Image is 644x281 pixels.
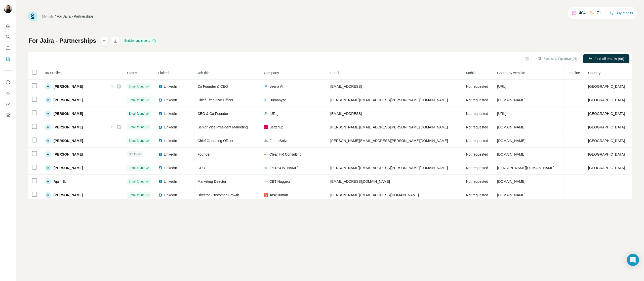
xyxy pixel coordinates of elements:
[588,112,625,116] span: [GEOGRAPHIC_DATA]
[45,83,51,89] div: A
[54,125,83,130] span: [PERSON_NAME]
[158,152,162,156] img: LinkedIn logo
[129,166,144,170] span: Email found
[4,5,12,13] img: Avatar
[197,71,210,75] span: Job title
[129,193,144,197] span: Email found
[466,152,488,156] span: Not requested
[497,71,525,75] span: Company website
[158,139,162,143] img: LinkedIn logo
[164,98,177,103] span: LinkedIn
[269,165,298,170] span: [PERSON_NAME]
[466,98,488,102] span: Not requested
[588,152,625,156] span: [GEOGRAPHIC_DATA]
[579,10,586,16] p: 404
[269,179,291,184] span: CBT Nuggets
[567,71,580,75] span: Landline
[45,138,51,144] div: A
[45,71,62,75] span: 96 Profiles
[264,112,268,116] img: company-logo
[54,98,83,103] span: [PERSON_NAME]
[269,138,288,143] span: FutureSolve
[497,112,506,116] span: [URL]
[129,152,142,157] span: Not found
[588,84,625,88] span: [GEOGRAPHIC_DATA]
[101,37,109,45] button: actions
[54,179,66,184] span: April S.
[55,14,56,19] li: /
[497,139,525,143] span: [DOMAIN_NAME]
[197,125,248,129] span: Senior Vice President Marketing
[466,179,488,183] span: Not requested
[264,125,268,129] img: company-logo
[466,139,488,143] span: Not requested
[129,179,144,184] span: Email found
[45,151,51,157] div: A
[164,152,177,157] span: LinkedIn
[197,179,226,183] span: Marketing Director
[28,37,96,45] h1: For Jaira - Partnerships
[583,54,629,63] button: Find all emails (96)
[269,152,302,157] span: Clear HR Consulting
[497,98,525,102] span: [DOMAIN_NAME]
[497,84,506,88] span: [URL]
[330,139,448,143] span: [PERSON_NAME][EMAIL_ADDRESS][PERSON_NAME][DOMAIN_NAME]
[57,14,94,19] div: For Jaira - Partnerships
[588,166,625,170] span: [GEOGRAPHIC_DATA]
[269,84,283,89] span: Leena AI
[610,10,633,17] button: Buy credits
[466,193,488,197] span: Not requested
[129,138,144,143] span: Email found
[330,98,448,102] span: [PERSON_NAME][EMAIL_ADDRESS][PERSON_NAME][DOMAIN_NAME]
[269,111,278,116] span: [URL]
[123,38,158,44] div: Enrichment is done
[330,112,362,116] span: [EMAIL_ADDRESS]
[588,98,625,102] span: [GEOGRAPHIC_DATA]
[158,112,162,116] img: LinkedIn logo
[4,111,12,120] button: Feedback
[197,112,228,116] span: CEO & Co-Founder
[330,125,448,129] span: [PERSON_NAME][EMAIL_ADDRESS][PERSON_NAME][DOMAIN_NAME]
[45,97,51,103] div: A
[129,111,144,116] span: Email found
[264,71,279,75] span: Company
[28,12,37,21] img: Surfe Logo
[164,193,177,198] span: LinkedIn
[129,98,144,102] span: Email found
[164,138,177,143] span: LinkedIn
[497,152,525,156] span: [DOMAIN_NAME]
[594,56,624,61] span: Find all emails (96)
[158,84,162,88] img: LinkedIn logo
[264,166,268,170] img: company-logo
[197,139,233,143] span: Chief Operating Officer
[164,84,177,89] span: LinkedIn
[158,179,162,183] img: LinkedIn logo
[588,125,625,129] span: [GEOGRAPHIC_DATA]
[264,181,268,182] img: company-logo
[466,84,488,88] span: Not requested
[54,165,83,170] span: [PERSON_NAME]
[597,10,601,16] p: 71
[164,111,177,116] span: LinkedIn
[466,112,488,116] span: Not requested
[330,179,390,183] span: [EMAIL_ADDRESS][DOMAIN_NAME]
[127,71,137,75] span: Status
[269,98,286,103] span: Humanyze
[54,84,83,89] span: [PERSON_NAME]
[588,139,625,143] span: [GEOGRAPHIC_DATA]
[497,125,525,129] span: [DOMAIN_NAME]
[129,125,144,129] span: Email found
[269,193,288,198] span: TaskHuman
[45,124,51,130] div: A
[330,166,448,170] span: [PERSON_NAME][EMAIL_ADDRESS][PERSON_NAME][DOMAIN_NAME]
[45,178,51,184] div: A
[4,100,12,109] button: Dashboard
[264,193,268,197] img: company-logo
[54,138,83,143] span: [PERSON_NAME]
[54,193,83,198] span: [PERSON_NAME]
[42,14,54,18] a: My lists
[264,84,268,88] img: company-logo
[264,152,268,156] img: company-logo
[330,71,339,75] span: Email
[197,152,211,156] span: Founder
